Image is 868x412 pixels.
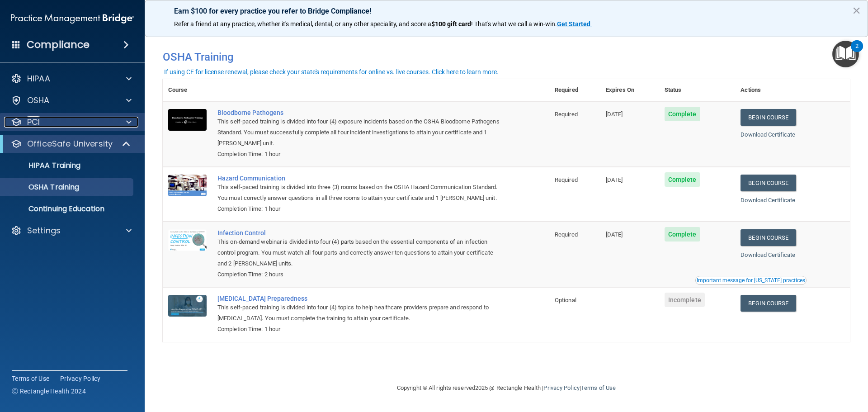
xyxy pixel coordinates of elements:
[27,225,61,236] p: Settings
[217,182,504,204] div: This self-paced training is divided into three (3) rooms based on the OSHA Hazard Communication S...
[11,138,131,149] a: OfficeSafe University
[555,111,578,118] span: Required
[665,227,700,242] span: Complete
[665,172,700,187] span: Complete
[341,374,671,403] div: Copyright © All rights reserved 2025 @ Rectangle Health | |
[606,176,623,183] span: [DATE]
[665,107,700,121] span: Complete
[217,229,504,237] a: Infection Control
[27,117,40,128] p: PCI
[217,204,504,214] div: Completion Time: 1 hour
[217,324,504,335] div: Completion Time: 1 hour
[217,295,504,302] a: [MEDICAL_DATA] Preparedness
[27,95,50,106] p: OSHA
[217,269,504,280] div: Completion Time: 2 hours
[217,109,504,116] a: Bloodborne Pathogens
[12,374,49,383] a: Terms of Use
[659,79,736,101] th: Status
[741,251,795,258] a: Download Certificate
[27,73,50,84] p: HIPAA
[217,149,504,160] div: Completion Time: 1 hour
[581,384,616,391] a: Terms of Use
[741,229,796,246] a: Begin Course
[174,20,431,28] span: Refer a friend at any practice, whether it's medical, dental, or any other speciality, and score a
[555,297,576,303] span: Optional
[741,131,795,138] a: Download Certificate
[555,231,578,238] span: Required
[600,79,659,101] th: Expires On
[855,46,859,58] div: 2
[606,111,623,118] span: [DATE]
[697,278,805,283] div: Important message for [US_STATE] practices
[217,302,504,324] div: This self-paced training is divided into four (4) topics to help healthcare providers prepare and...
[6,204,129,213] p: Continuing Education
[543,384,579,391] a: Privacy Policy
[217,175,504,182] a: Hazard Communication
[471,20,557,28] span: ! That's what we call a win-win.
[555,176,578,183] span: Required
[6,161,80,170] p: HIPAA Training
[549,79,600,101] th: Required
[741,109,796,126] a: Begin Course
[27,38,90,51] h4: Compliance
[6,183,79,192] p: OSHA Training
[741,295,796,312] a: Begin Course
[11,95,132,106] a: OSHA
[11,73,132,84] a: HIPAA
[60,374,101,383] a: Privacy Policy
[431,20,471,28] strong: $100 gift card
[11,117,132,128] a: PCI
[163,51,850,63] h4: OSHA Training
[12,387,86,396] span: Ⓒ Rectangle Health 2024
[163,67,500,76] button: If using CE for license renewal, please check your state's requirements for online vs. live cours...
[174,7,839,15] p: Earn $100 for every practice you refer to Bridge Compliance!
[163,79,212,101] th: Course
[164,69,499,75] div: If using CE for license renewal, please check your state's requirements for online vs. live cours...
[741,197,795,204] a: Download Certificate
[557,20,590,28] strong: Get Started
[27,138,113,149] p: OfficeSafe University
[11,225,132,236] a: Settings
[735,79,850,101] th: Actions
[665,293,705,307] span: Incomplete
[557,20,592,28] a: Get Started
[217,116,504,149] div: This self-paced training is divided into four (4) exposure incidents based on the OSHA Bloodborne...
[695,276,807,285] button: Read this if you are a dental practitioner in the state of CA
[832,41,859,67] button: Open Resource Center, 2 new notifications
[217,237,504,269] div: This on-demand webinar is divided into four (4) parts based on the essential components of an inf...
[606,231,623,238] span: [DATE]
[11,9,134,28] img: PMB logo
[852,3,861,18] button: Close
[741,175,796,191] a: Begin Course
